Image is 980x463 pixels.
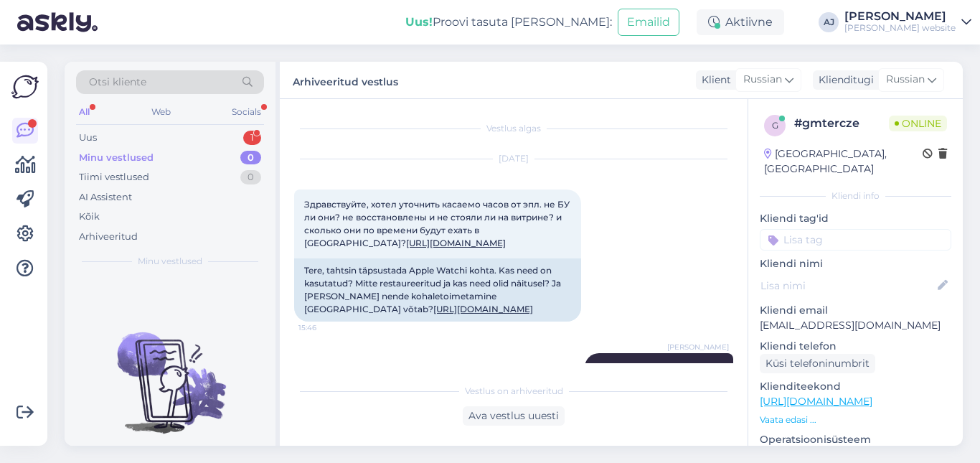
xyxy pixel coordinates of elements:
div: Minu vestlused [79,151,154,165]
div: Uus [79,131,97,145]
div: Küsi telefoninumbrit [760,354,875,373]
p: [EMAIL_ADDRESS][DOMAIN_NAME] [760,318,951,333]
p: Kliendi nimi [760,256,951,271]
p: Vaata edasi ... [760,413,951,426]
b: Uus! [405,15,433,29]
button: Emailid [618,9,679,36]
div: [PERSON_NAME] website [844,22,956,34]
span: 15:46 [298,322,352,333]
span: Minu vestlused [138,255,202,268]
span: Добрый день! У нас только новинки. Доставка в течение недели! [595,363,723,412]
a: [URL][DOMAIN_NAME] [760,395,872,408]
div: Tere, tahtsin täpsustada Apple Watchi kohta. Kas need on kasutatud? Mitte restaureeritud ja kas n... [294,258,581,322]
span: Vestlus on arhiveeritud [465,385,563,398]
p: Kliendi telefon [760,339,951,354]
div: AI Assistent [79,190,132,205]
div: [GEOGRAPHIC_DATA], [GEOGRAPHIC_DATA] [764,146,923,177]
p: Kliendi email [760,303,951,318]
div: Kliendi info [760,190,951,202]
img: No chats [65,307,275,436]
div: Proovi tasuta [PERSON_NAME]: [405,14,612,31]
div: Aktiivne [697,9,784,35]
div: Vestlus algas [294,122,733,135]
div: Tiimi vestlused [79,170,149,184]
input: Lisa tag [760,229,951,251]
div: # gmtercze [794,115,889,132]
div: Klienditugi [813,73,874,88]
span: Russian [886,72,925,88]
div: 0 [240,151,261,165]
div: Socials [229,103,264,121]
input: Lisa nimi [760,278,935,294]
div: Web [149,103,174,121]
label: Arhiveeritud vestlus [293,70,398,90]
a: [URL][DOMAIN_NAME] [433,304,533,314]
a: [PERSON_NAME][PERSON_NAME] website [844,11,971,34]
span: g [772,120,778,131]
p: Kliendi tag'id [760,211,951,226]
div: AJ [819,12,839,32]
div: [PERSON_NAME] [844,11,956,22]
div: All [76,103,93,121]
span: Otsi kliente [89,75,146,90]
div: Ava vestlus uuesti [463,406,565,426]
span: [PERSON_NAME] [667,342,729,352]
p: Klienditeekond [760,379,951,394]
div: 1 [243,131,261,145]
span: Online [889,116,947,131]
div: Kõik [79,210,100,224]
img: Askly Logo [11,73,39,100]
div: [DATE] [294,152,733,165]
div: 0 [240,170,261,184]
div: Klient [696,73,731,88]
span: Russian [743,72,782,88]
div: Arhiveeritud [79,230,138,244]
a: [URL][DOMAIN_NAME] [406,238,506,248]
p: Operatsioonisüsteem [760,432,951,447]
span: Здравствуйте, хотел уточнить касаемо часов от эпл. не БУ ли они? не восстановлены и не стояли ли ... [304,199,572,248]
